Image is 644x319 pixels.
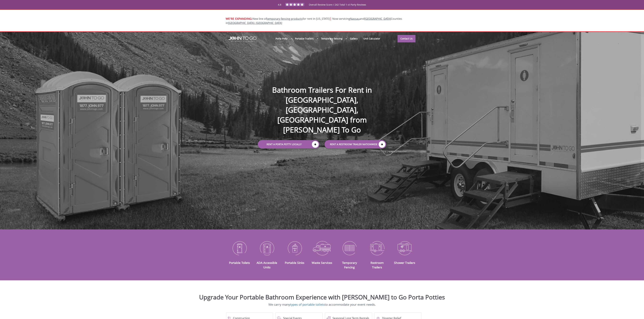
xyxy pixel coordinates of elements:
[338,239,361,257] img: Temporary-Fencing-cion_N.png
[318,35,345,42] a: Temporary Fencing
[228,21,282,25] a: [GEOGRAPHIC_DATA], [GEOGRAPHIC_DATA]
[267,17,303,21] a: temporary fencing products
[254,74,390,135] h1: Bathroom Trailers For Rent in [GEOGRAPHIC_DATA], [GEOGRAPHIC_DATA], [GEOGRAPHIC_DATA] from [PERSO...
[229,36,256,42] img: JOHN to go
[394,261,415,265] a: Shower Trailers
[311,239,333,257] img: Waste-Services-icon_N.png
[229,261,250,265] a: Portable Toilets
[283,239,306,257] img: Portable-Sinks-icon_N.png
[393,239,416,257] img: Shower-Trailers-icon_N.png
[256,239,278,257] img: ADA-Accessible-Units-icon_N.png
[273,35,290,42] a: Porta Potty
[309,3,366,13] span: Overall Review Score / 242 Total 1-st Party Reviews
[226,17,253,21] span: WE'RE EXPANDING:
[226,17,402,25] span: Now servicing and Counties in
[3,294,641,301] h2: Upgrade Your Portable Bathroom Experience with [PERSON_NAME] to Go Porta Potties
[342,261,357,269] a: Temporary Fencing
[350,17,360,21] a: Nassau
[361,35,383,42] a: Unit Calculator
[290,302,325,307] a: types of portable toilets
[364,17,391,21] a: [GEOGRAPHIC_DATA]
[226,17,402,25] span: New line of for rent in [US_STATE]
[366,239,388,257] img: Restroom-Trailers-icon_N.png
[398,35,415,42] a: Contact Us
[292,35,316,42] a: Portable Trailers
[347,35,361,42] a: Gallery
[228,239,251,257] img: Portable-Toilets-icon_N.png
[325,140,386,149] a: rent a RESTROOM TRAILER Nationwide
[371,261,384,269] a: Restroom Trailers
[278,3,281,6] span: 4.8
[3,302,641,307] p: We carry many to accommodate your event needs.
[258,140,319,149] a: Rent a Porta Potty Locally
[312,261,332,265] a: Waste Services
[285,261,304,265] a: Portable Sinks
[330,16,332,21] span: |
[257,261,277,269] a: ADA Accessible Units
